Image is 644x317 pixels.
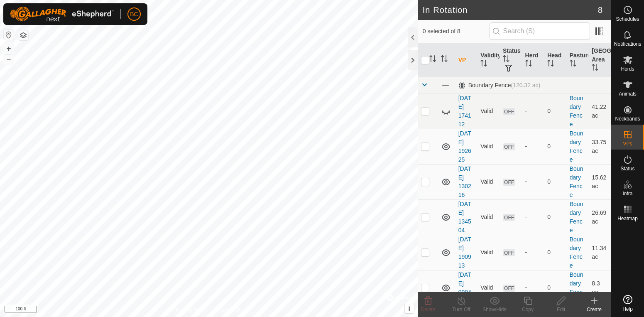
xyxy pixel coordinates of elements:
[503,108,515,115] span: OFF
[458,271,471,304] a: [DATE] 090440
[130,10,138,19] span: BC
[511,82,540,88] span: (120.32 ac)
[588,93,611,129] td: 41.22 ac
[570,61,576,68] p-sorticon: Activate to sort
[544,43,566,77] th: Head
[588,235,611,270] td: 11.34 ac
[4,30,14,40] button: Reset Map
[570,201,583,233] a: Boundary Fence
[503,249,515,256] span: OFF
[458,201,471,233] a: [DATE] 134504
[614,42,641,47] span: Notifications
[445,306,478,313] div: Turn Off
[500,43,522,77] th: Status
[455,43,477,77] th: VP
[525,283,541,292] div: -
[617,216,638,221] span: Heatmap
[588,270,611,305] td: 8.3 ac
[622,191,632,196] span: Infra
[544,306,578,313] div: Edit
[503,285,515,292] span: OFF
[405,304,414,313] button: i
[570,95,583,128] a: Boundary Fence
[619,91,637,96] span: Animals
[525,177,541,186] div: -
[525,107,541,115] div: -
[544,164,566,199] td: 0
[4,44,14,54] button: +
[18,30,28,40] button: Map Layers
[441,57,448,63] p-sorticon: Activate to sort
[217,306,242,314] a: Contact Us
[423,5,598,15] h2: In Rotation
[544,235,566,270] td: 0
[525,248,541,257] div: -
[503,143,515,150] span: OFF
[615,116,640,121] span: Neckbands
[588,164,611,199] td: 15.62 ac
[511,306,544,313] div: Copy
[525,142,541,151] div: -
[544,129,566,164] td: 0
[4,54,14,64] button: –
[522,43,544,77] th: Herd
[503,214,515,221] span: OFF
[477,129,500,164] td: Valid
[490,22,590,40] input: Search (S)
[578,306,611,313] div: Create
[423,27,490,36] span: 0 selected of 8
[588,129,611,164] td: 33.75 ac
[570,165,583,198] a: Boundary Fence
[478,306,511,313] div: Show/Hide
[621,66,634,71] span: Herds
[10,7,114,22] img: Gallagher Logo
[477,199,500,235] td: Valid
[570,130,583,163] a: Boundary Fence
[429,57,436,63] p-sorticon: Activate to sort
[477,43,500,77] th: Validity
[620,166,634,171] span: Status
[477,270,500,305] td: Valid
[547,61,554,68] p-sorticon: Activate to sort
[503,179,515,186] span: OFF
[503,57,509,63] p-sorticon: Activate to sort
[458,95,471,128] a: [DATE] 174112
[458,130,471,163] a: [DATE] 192625
[592,65,598,72] p-sorticon: Activate to sort
[623,141,632,146] span: VPs
[598,4,602,16] span: 8
[616,17,639,22] span: Schedules
[570,236,583,269] a: Boundary Fence
[544,199,566,235] td: 0
[477,164,500,199] td: Valid
[588,199,611,235] td: 26.69 ac
[570,271,583,304] a: Boundary Fence
[544,93,566,129] td: 0
[566,43,589,77] th: Pasture
[458,82,541,89] div: Boundary Fence
[480,61,487,68] p-sorticon: Activate to sort
[525,61,532,68] p-sorticon: Activate to sort
[622,307,633,312] span: Help
[611,292,644,315] a: Help
[458,236,471,269] a: [DATE] 190913
[477,93,500,129] td: Valid
[588,43,611,77] th: [GEOGRAPHIC_DATA] Area
[525,213,541,221] div: -
[176,306,207,314] a: Privacy Policy
[544,270,566,305] td: 0
[458,165,471,198] a: [DATE] 130216
[477,235,500,270] td: Valid
[421,307,436,312] span: Delete
[408,305,410,312] span: i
